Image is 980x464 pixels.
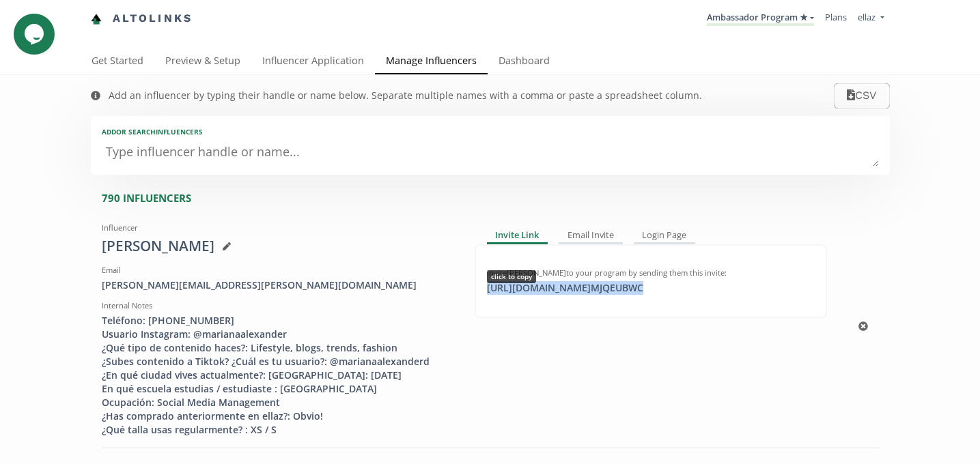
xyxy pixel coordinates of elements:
a: Get Started [81,48,154,76]
div: Add or search INFLUENCERS [102,127,879,136]
a: Plans [825,11,847,23]
div: 790 INFLUENCERS [102,191,890,205]
span: ellaz [858,11,876,23]
div: Internal Notes [102,300,454,311]
a: Altolinks [91,8,193,30]
div: [URL][DOMAIN_NAME] MJQEUBWC [479,281,652,295]
div: [PERSON_NAME][EMAIL_ADDRESS][PERSON_NAME][DOMAIN_NAME] [102,278,454,292]
iframe: chat widget [14,14,57,55]
a: Dashboard [488,48,561,76]
a: Preview & Setup [154,48,251,76]
div: Invite Link [487,228,548,244]
div: Teléfono: [PHONE_NUMBER] Usuario Instagram: @marianaalexander ¿Qué tipo de contenido haces?: Life... [102,314,454,437]
div: click to copy [487,270,536,282]
div: Login Page [634,228,696,244]
div: Email [102,265,454,276]
a: Manage Influencers [375,48,488,76]
div: Add an influencer by typing their handle or name below. Separate multiple names with a comma or p... [109,89,702,102]
div: Influencer [102,222,454,233]
a: Influencer Application [251,48,375,76]
div: Invite [PERSON_NAME] to your program by sending them this invite: [487,267,815,278]
a: Ambassador Program ★ [707,11,814,26]
div: Email Invite [559,228,623,244]
img: favicon-32x32.png [91,14,102,25]
button: CSV [834,83,889,108]
a: ellaz [858,11,884,27]
div: [PERSON_NAME] [102,236,454,257]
